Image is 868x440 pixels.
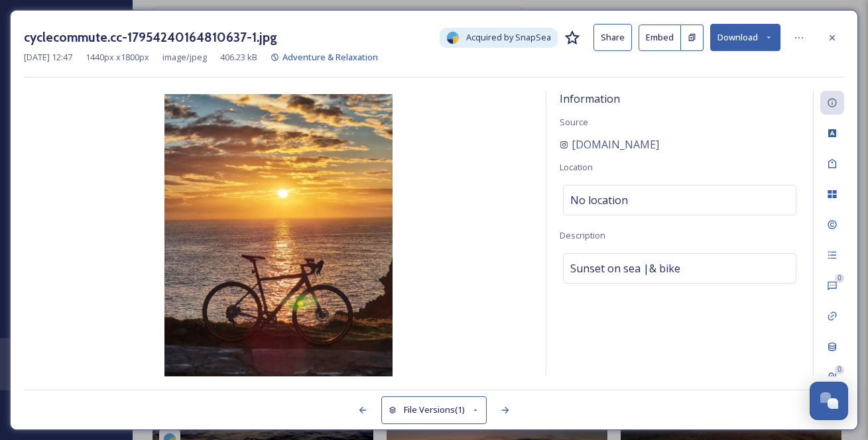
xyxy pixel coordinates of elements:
[570,192,628,208] span: No location
[86,51,149,64] span: 1440 px x 1800 px
[593,24,632,51] button: Share
[560,91,620,106] span: Information
[24,28,277,47] h3: cyclecommute.cc-17954240164810637-1.jpg
[162,51,207,64] span: image/jpeg
[446,31,460,44] img: snapsea-logo.png
[835,274,844,283] div: 0
[572,137,659,152] span: [DOMAIN_NAME]
[810,382,848,420] button: Open Chat
[24,51,72,64] span: [DATE] 12:47
[835,365,844,374] div: 0
[220,51,257,64] span: 406.23 kB
[560,229,605,241] span: Description
[639,25,681,51] button: Embed
[710,24,780,51] button: Download
[560,137,659,152] a: [DOMAIN_NAME]
[560,161,593,173] span: Location
[466,31,551,44] span: Acquired by SnapSea
[560,116,588,128] span: Source
[570,260,680,276] span: Sunset on sea |& bike
[24,94,532,379] img: cyclecommute.cc-17954240164810637-1.jpg
[381,396,487,423] button: File Versions(1)
[282,51,378,63] span: Adventure & Relaxation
